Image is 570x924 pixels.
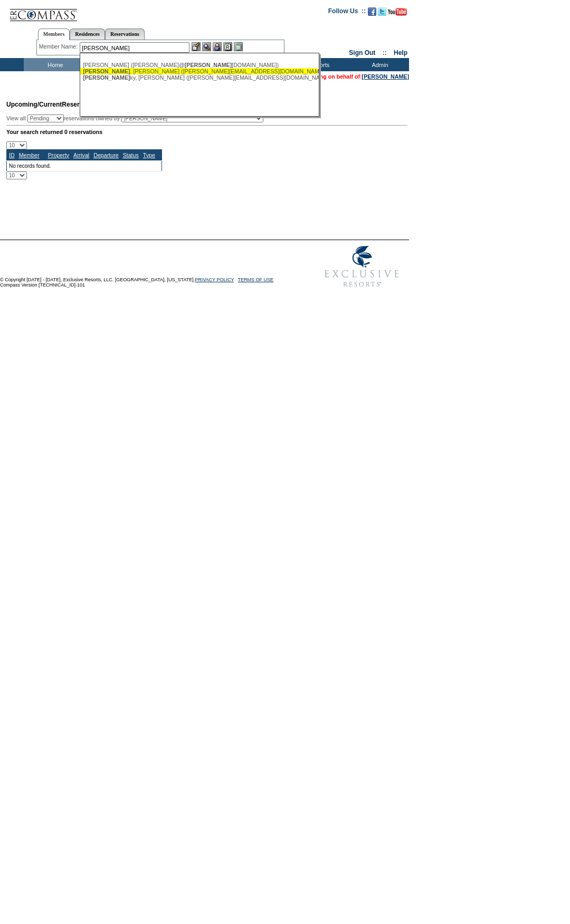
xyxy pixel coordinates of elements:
[70,28,105,40] a: Residences
[192,42,201,51] img: b_edit.gif
[6,101,102,108] span: Reservations
[83,74,130,81] span: [PERSON_NAME]
[105,28,145,40] a: Reservations
[202,42,211,51] img: View
[238,277,274,282] a: TERMS OF USE
[93,152,118,158] a: Departure
[24,58,84,71] td: Home
[6,101,62,108] span: Upcoming/Current
[328,6,366,19] td: Follow Us ::
[9,152,15,158] a: ID
[388,8,407,16] img: Subscribe to our YouTube Channel
[223,42,232,51] img: Reservations
[383,49,387,56] span: ::
[7,160,162,171] td: No records found.
[394,49,407,56] a: Help
[315,240,409,293] img: Exclusive Resorts
[213,42,222,51] img: Impersonate
[83,62,315,68] div: [PERSON_NAME] ([PERSON_NAME]@ [DOMAIN_NAME])
[39,42,80,51] div: Member Name:
[368,11,376,17] a: Become our fan on Facebook
[48,152,69,158] a: Property
[348,58,409,71] td: Admin
[6,115,268,122] div: View all: reservations owned by:
[83,68,130,74] span: [PERSON_NAME]
[83,74,315,81] div: ky, [PERSON_NAME] ([PERSON_NAME][EMAIL_ADDRESS][DOMAIN_NAME])
[234,42,243,51] img: b_calculator.gif
[19,152,40,158] a: Member
[83,68,315,74] div: , [PERSON_NAME] ([PERSON_NAME][EMAIL_ADDRESS][DOMAIN_NAME])
[378,11,386,17] a: Follow us on Twitter
[185,62,232,68] span: [PERSON_NAME]
[38,28,70,40] a: Members
[143,152,155,158] a: Type
[388,11,407,17] a: Subscribe to our YouTube Channel
[368,7,376,16] img: Become our fan on Facebook
[378,7,386,16] img: Follow us on Twitter
[288,73,409,80] span: You are acting on behalf of:
[123,152,139,158] a: Status
[195,277,234,282] a: PRIVACY POLICY
[6,129,407,135] div: Your search returned 0 reservations
[362,73,409,80] a: [PERSON_NAME]
[73,152,89,158] a: Arrival
[349,49,375,56] a: Sign Out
